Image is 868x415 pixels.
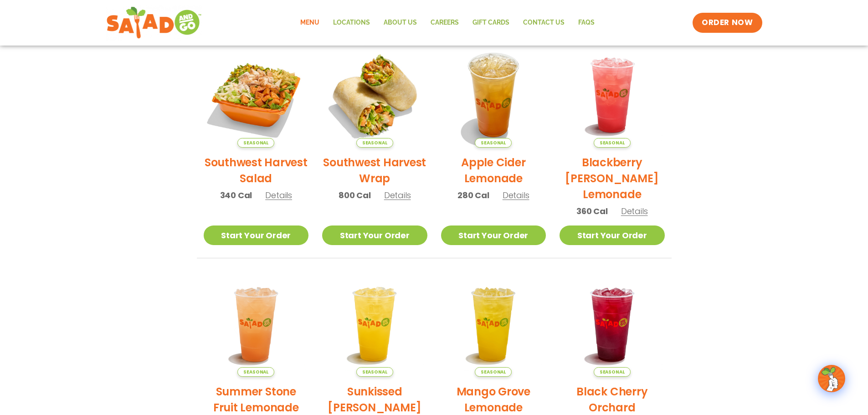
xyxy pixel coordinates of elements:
[384,190,411,201] span: Details
[204,154,309,186] h2: Southwest Harvest Salad
[220,189,252,201] span: 340 Cal
[503,190,529,201] span: Details
[571,12,601,33] a: FAQs
[560,42,665,148] img: Product photo for Blackberry Bramble Lemonade
[576,205,608,217] span: 360 Cal
[356,138,393,148] span: Seasonal
[339,189,371,201] span: 800 Cal
[326,12,377,33] a: Locations
[322,272,427,377] img: Product photo for Sunkissed Yuzu Lemonade
[475,367,512,377] span: Seasonal
[204,42,309,148] img: Product photo for Southwest Harvest Salad
[237,138,274,148] span: Seasonal
[560,272,665,377] img: Product photo for Black Cherry Orchard Lemonade
[819,366,844,391] img: wpChatIcon
[466,12,516,33] a: GIFT CARDS
[516,12,571,33] a: Contact Us
[356,367,393,377] span: Seasonal
[293,12,601,33] nav: Menu
[106,5,202,41] img: new-SAG-logo-768×292
[457,189,489,201] span: 280 Cal
[293,12,326,33] a: Menu
[441,225,546,245] a: Start Your Order
[424,12,466,33] a: Careers
[560,154,665,202] h2: Blackberry [PERSON_NAME] Lemonade
[594,367,631,377] span: Seasonal
[594,138,631,148] span: Seasonal
[204,272,309,377] img: Product photo for Summer Stone Fruit Lemonade
[621,205,648,217] span: Details
[377,12,424,33] a: About Us
[441,154,546,186] h2: Apple Cider Lemonade
[702,17,753,28] span: ORDER NOW
[237,367,274,377] span: Seasonal
[441,272,546,377] img: Product photo for Mango Grove Lemonade
[322,154,427,186] h2: Southwest Harvest Wrap
[322,42,427,148] img: Product photo for Southwest Harvest Wrap
[693,13,762,33] a: ORDER NOW
[475,138,512,148] span: Seasonal
[560,225,665,245] a: Start Your Order
[265,190,292,201] span: Details
[322,225,427,245] a: Start Your Order
[204,225,309,245] a: Start Your Order
[441,42,546,148] img: Product photo for Apple Cider Lemonade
